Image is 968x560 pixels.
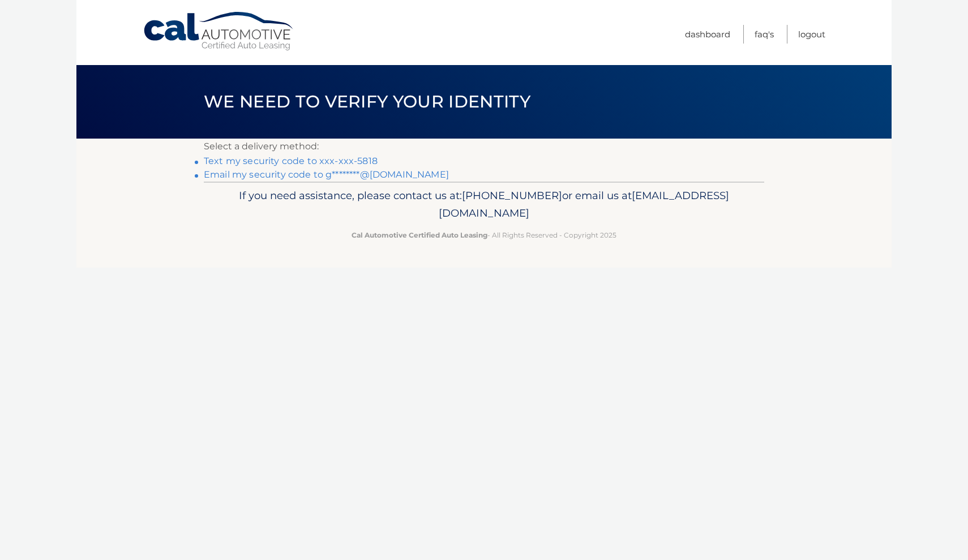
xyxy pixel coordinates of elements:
[462,189,562,202] span: [PHONE_NUMBER]
[211,229,757,241] p: - All Rights Reserved - Copyright 2025
[204,139,764,154] p: Select a delivery method:
[755,25,774,44] a: FAQ's
[685,25,730,44] a: Dashboard
[204,156,378,166] a: Text my security code to xxx-xxx-5818
[211,187,757,223] p: If you need assistance, please contact us at: or email us at
[352,231,487,239] strong: Cal Automotive Certified Auto Leasing
[204,91,530,112] span: We need to verify your identity
[143,11,295,51] a: Cal Automotive
[204,169,449,180] a: Email my security code to g********@[DOMAIN_NAME]
[798,25,825,44] a: Logout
